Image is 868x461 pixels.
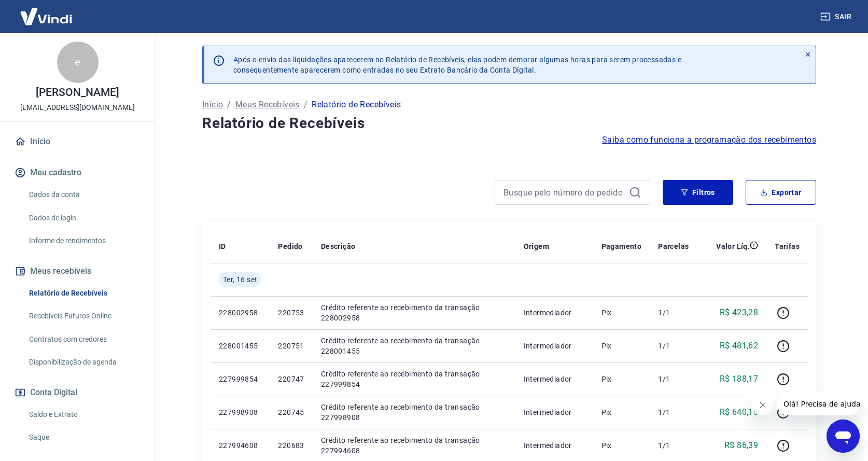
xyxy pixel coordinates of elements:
p: [EMAIL_ADDRESS][DOMAIN_NAME] [20,102,135,113]
p: 1/1 [658,341,689,351]
p: R$ 423,28 [720,306,759,319]
a: Saldo e Extrato [25,404,143,425]
p: 220747 [278,374,304,384]
p: 220745 [278,407,304,417]
p: 1/1 [658,308,689,318]
p: Crédito referente ao recebimento da transação 228001455 [321,336,507,356]
button: Sair [818,7,856,26]
p: Pix [601,440,642,451]
a: Disponibilização de agenda [25,352,143,373]
p: 220683 [278,440,304,451]
p: Intermediador [524,341,585,351]
p: 1/1 [658,374,689,384]
p: Pix [601,407,642,417]
input: Busque pelo número do pedido [503,185,625,200]
p: Crédito referente ao recebimento da transação 227999854 [321,369,507,389]
a: Relatório de Recebíveis [25,283,143,304]
p: Intermediador [524,374,585,384]
p: Intermediador [524,308,585,318]
p: Pix [601,341,642,351]
p: Origem [524,241,549,252]
p: Tarifas [775,241,800,252]
p: Crédito referente ao recebimento da transação 227998908 [321,402,507,423]
p: R$ 86,39 [724,439,758,452]
div: e [57,41,99,83]
a: Dados de login [25,207,143,229]
a: Meus Recebíveis [235,99,300,111]
button: Conta Digital [12,381,143,404]
p: R$ 481,62 [720,340,759,352]
button: Filtros [663,180,733,205]
button: Exportar [746,180,816,205]
button: Meu cadastro [12,161,143,184]
a: Início [202,99,223,111]
a: Saque [25,427,143,448]
a: Informe de rendimentos [25,230,143,252]
p: / [227,99,231,111]
p: / [304,99,307,111]
p: R$ 640,15 [720,406,759,418]
p: Crédito referente ao recebimento da transação 227994608 [321,435,507,456]
p: Pix [601,374,642,384]
a: Contratos com credores [25,329,143,350]
p: 220753 [278,308,304,318]
a: Recebíveis Futuros Online [25,305,143,327]
h4: Relatório de Recebíveis [202,113,816,134]
p: Crédito referente ao recebimento da transação 228002958 [321,302,507,323]
p: 228001455 [219,341,261,351]
p: Pedido [278,241,302,252]
p: Intermediador [524,440,585,451]
p: Valor Líq. [716,241,750,252]
p: Descrição [321,241,356,252]
span: Olá! Precisa de ajuda? [6,7,87,16]
p: 227994608 [219,440,261,451]
span: Ter, 16 set [223,274,257,285]
p: R$ 188,17 [720,373,759,385]
p: Pix [601,308,642,318]
p: [PERSON_NAME] [36,87,119,98]
a: Dados da conta [25,184,143,205]
p: 1/1 [658,440,689,451]
a: Início [12,130,143,153]
button: Meus recebíveis [12,260,143,283]
p: 220751 [278,341,304,351]
p: Relatório de Recebíveis [312,99,401,111]
a: Saiba como funciona a programação dos recebimentos [602,134,816,146]
p: Intermediador [524,407,585,417]
p: ID [219,241,226,252]
p: 227999854 [219,374,261,384]
p: Após o envio das liquidações aparecerem no Relatório de Recebíveis, elas podem demorar algumas ho... [233,54,681,75]
iframe: Fechar mensagem [752,395,773,415]
p: 1/1 [658,407,689,417]
p: 228002958 [219,308,261,318]
p: Parcelas [658,241,689,252]
img: Vindi [12,1,80,32]
iframe: Botão para abrir a janela de mensagens [827,420,860,453]
iframe: Mensagem da empresa [777,393,860,415]
p: 227998908 [219,407,261,417]
p: Pagamento [601,241,642,252]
